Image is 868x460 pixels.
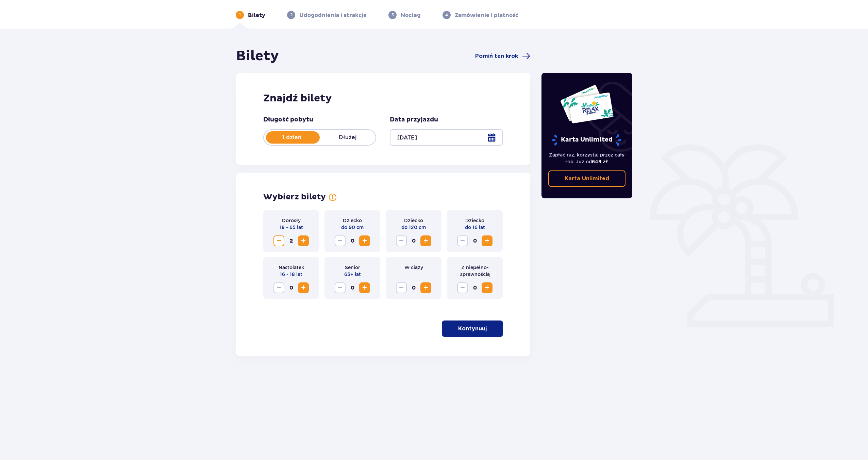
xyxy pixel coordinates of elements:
span: 0 [347,235,358,246]
p: Zamówienie i płatność [455,12,518,19]
p: 1 [239,12,241,18]
button: Zmniejsz [335,235,346,246]
p: Nocleg [401,12,421,19]
span: 0 [469,235,480,246]
div: 4Zamówienie i płatność [443,11,518,19]
button: Zwiększ [298,282,309,293]
p: Kontynuuj [458,325,487,332]
p: do 16 lat [465,224,485,231]
p: Data przyjazdu [390,116,438,124]
span: 0 [408,235,419,246]
p: 2 [290,12,293,18]
button: Zwiększ [482,282,493,293]
button: Zmniejsz [335,282,346,293]
span: 649 zł [592,159,607,164]
span: Pomiń ten krok [475,52,518,60]
a: Karta Unlimited [548,170,626,187]
p: Dziecko [404,217,423,224]
p: W ciąży [404,264,423,271]
p: Zapłać raz, korzystaj przez cały rok. Już od ! [548,151,626,165]
button: Zwiększ [359,235,370,246]
button: Kontynuuj [442,321,503,337]
div: 1Bilety [236,11,265,19]
div: 2Udogodnienia i atrakcje [287,11,367,19]
h2: Znajdź bilety [263,92,503,105]
button: Zmniejsz [273,282,284,293]
button: Zwiększ [298,235,309,246]
p: Długość pobytu [263,116,313,124]
a: Pomiń ten krok [475,52,530,60]
button: Zwiększ [420,282,431,293]
p: Dorosły [282,217,301,224]
p: 3 [391,12,394,18]
span: 0 [286,282,297,293]
img: Dwie karty całoroczne do Suntago z napisem 'UNLIMITED RELAX', na białym tle z tropikalnymi liśćmi... [560,84,614,124]
p: Dziecko [343,217,362,224]
p: 4 [445,12,448,18]
p: 16 - 18 lat [280,271,302,278]
p: Karta Unlimited [565,175,609,182]
span: 0 [408,282,419,293]
span: 0 [347,282,358,293]
span: 0 [469,282,480,293]
button: Zwiększ [420,235,431,246]
button: Zwiększ [482,235,493,246]
p: Karta Unlimited [551,134,622,146]
button: Zmniejsz [396,235,407,246]
p: Dziecko [465,217,484,224]
h2: Wybierz bilety [263,192,326,202]
p: Bilety [248,12,265,19]
p: Dłużej [320,134,375,141]
button: Zmniejsz [457,235,468,246]
button: Zmniejsz [396,282,407,293]
p: Z niepełno­sprawnością [452,264,497,278]
p: 65+ lat [344,271,361,278]
button: Zwiększ [359,282,370,293]
span: 2 [286,235,297,246]
p: do 120 cm [401,224,426,231]
h1: Bilety [236,48,279,65]
p: 1 dzień [264,134,320,141]
div: 3Nocleg [388,11,421,19]
p: do 90 cm [341,224,364,231]
p: 18 - 65 lat [280,224,303,231]
p: Senior [345,264,360,271]
button: Zmniejsz [457,282,468,293]
p: Nastolatek [279,264,304,271]
button: Zmniejsz [273,235,284,246]
p: Udogodnienia i atrakcje [299,12,367,19]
